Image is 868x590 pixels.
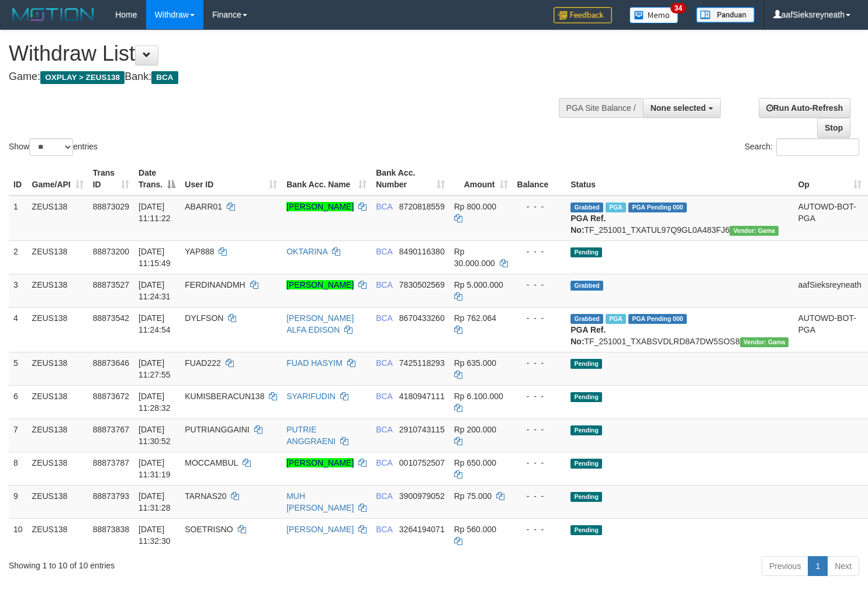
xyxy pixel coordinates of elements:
[286,358,343,368] a: FUAD HASYIM
[185,525,233,534] span: SOETRISNO
[517,312,562,324] div: - - -
[27,518,88,551] td: ZEUS138
[286,392,336,401] a: SYARIFUDIN
[762,556,808,576] a: Previous
[286,280,354,289] a: [PERSON_NAME]
[566,195,793,241] td: TF_251001_TXATUL97Q9GL0A483FJ6
[517,390,562,402] div: - - -
[570,325,606,346] b: PGA Ref. No:
[399,392,445,401] span: Copy 4180947111 to clipboard
[566,162,793,195] th: Status
[9,195,27,241] td: 1
[517,246,562,257] div: - - -
[376,525,392,534] span: BCA
[93,491,129,501] span: 88873793
[286,313,354,334] a: [PERSON_NAME] ALFA EDISON
[286,202,354,211] a: [PERSON_NAME]
[376,458,392,467] span: BCA
[9,452,27,485] td: 8
[93,247,129,256] span: 88873200
[185,313,223,323] span: DYLFSON
[399,202,445,211] span: Copy 8720818559 to clipboard
[27,274,88,307] td: ZEUS138
[286,425,336,446] a: PUTRIE ANGGRAENI
[793,162,866,195] th: Op: activate to sort column ascending
[27,452,88,485] td: ZEUS138
[93,202,129,211] span: 88873029
[9,518,27,551] td: 10
[93,313,129,323] span: 88873542
[9,352,27,385] td: 5
[376,202,392,211] span: BCA
[570,359,602,369] span: Pending
[559,98,643,118] div: PGA Site Balance /
[93,358,129,368] span: 88873646
[376,280,392,289] span: BCA
[570,314,603,324] span: Grabbed
[9,418,27,452] td: 7
[185,247,214,256] span: YAP888
[454,458,496,467] span: Rp 650.000
[793,274,866,307] td: aafSieksreyneath
[517,457,562,469] div: - - -
[139,280,171,301] span: [DATE] 11:24:31
[376,392,392,401] span: BCA
[93,458,129,467] span: 88873787
[513,162,566,195] th: Balance
[180,162,282,195] th: User ID: activate to sort column ascending
[376,247,392,256] span: BCA
[643,98,721,118] button: None selected
[570,525,602,535] span: Pending
[40,71,125,84] span: OXPLAY > ZEUS138
[745,138,859,156] label: Search:
[93,392,129,401] span: 88873672
[371,162,449,195] th: Bank Acc. Number: activate to sort column ascending
[651,103,706,113] span: None selected
[139,458,171,479] span: [DATE] 11:31:19
[696,7,755,23] img: panduan.png
[776,138,859,156] input: Search:
[517,201,562,212] div: - - -
[399,525,445,534] span: Copy 3264194071 to clipboard
[9,138,98,156] label: Show entries
[630,7,679,23] img: Button%20Memo.svg
[185,280,245,289] span: FERDINANDMH
[454,202,496,211] span: Rp 800.000
[9,162,27,195] th: ID
[517,279,562,291] div: - - -
[376,358,392,368] span: BCA
[27,352,88,385] td: ZEUS138
[517,490,562,502] div: - - -
[566,307,793,352] td: TF_251001_TXABSVDLRD8A7DW5SOS8
[27,195,88,241] td: ZEUS138
[454,491,492,501] span: Rp 75.000
[517,357,562,369] div: - - -
[399,425,445,434] span: Copy 2910743115 to clipboard
[399,280,445,289] span: Copy 7830502569 to clipboard
[554,7,612,23] img: Feedback.jpg
[454,313,496,323] span: Rp 762.064
[570,492,602,502] span: Pending
[139,525,171,546] span: [DATE] 11:32:30
[570,459,602,469] span: Pending
[454,247,495,268] span: Rp 30.000.000
[185,358,220,368] span: FUAD222
[9,71,567,83] h4: Game: Bank:
[93,425,129,434] span: 88873767
[570,203,603,212] span: Grabbed
[139,425,171,446] span: [DATE] 11:30:52
[729,226,779,236] span: Vendor URL: https://trx31.1velocity.biz
[9,555,353,571] div: Showing 1 to 10 of 10 entries
[9,307,27,352] td: 4
[399,458,445,467] span: Copy 0010752507 to clipboard
[570,425,602,435] span: Pending
[139,247,171,268] span: [DATE] 11:15:49
[670,3,686,13] span: 34
[185,392,264,401] span: KUMISBERACUN138
[793,195,866,241] td: AUTOWD-BOT-PGA
[93,525,129,534] span: 88873838
[454,392,503,401] span: Rp 6.100.000
[827,556,859,576] a: Next
[286,458,354,467] a: [PERSON_NAME]
[628,314,687,324] span: PGA Pending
